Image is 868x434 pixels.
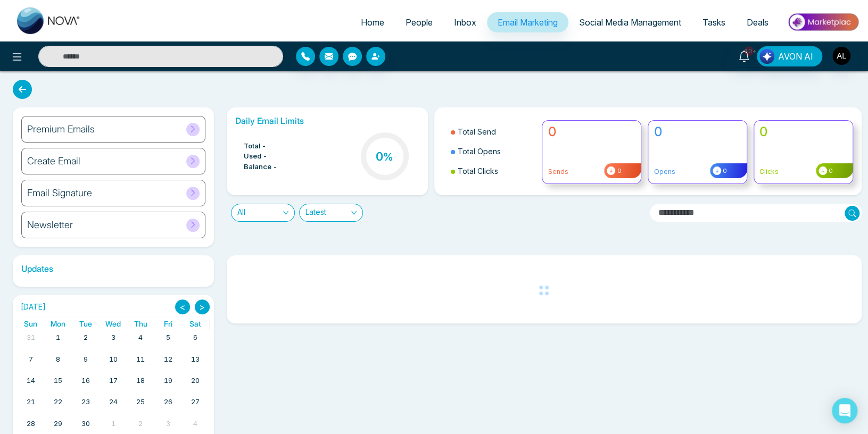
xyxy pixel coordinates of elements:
[109,330,117,345] a: September 3, 2025
[759,167,847,177] p: Clicks
[162,352,175,367] a: September 12, 2025
[103,317,123,330] a: Wednesday
[27,187,92,199] h6: Email Signature
[244,162,277,172] span: Balance -
[162,373,175,388] a: September 19, 2025
[13,264,214,274] h6: Updates
[17,373,45,395] td: September 14, 2025
[654,124,741,140] h4: 0
[79,395,92,410] a: September 23, 2025
[827,166,833,176] span: 0
[195,299,210,314] button: >
[79,373,92,388] a: September 16, 2025
[72,395,100,416] td: September 23, 2025
[721,166,727,176] span: 0
[451,122,536,141] li: Total Send
[52,395,64,410] a: September 22, 2025
[45,373,72,395] td: September 15, 2025
[72,373,100,395] td: September 16, 2025
[784,10,862,34] img: Market-place.gif
[548,167,635,177] p: Sends
[350,12,395,32] a: Home
[736,12,779,32] a: Deals
[191,416,200,431] a: October 4, 2025
[154,373,182,395] td: September 19, 2025
[189,395,202,410] a: September 27, 2025
[17,330,45,352] td: August 31, 2025
[17,7,81,34] img: Nova CRM Logo
[72,352,100,373] td: September 9, 2025
[181,330,209,352] td: September 6, 2025
[244,141,266,152] span: Total -
[52,373,64,388] a: September 15, 2025
[81,330,90,345] a: September 2, 2025
[100,352,127,373] td: September 10, 2025
[443,12,487,32] a: Inbox
[24,373,37,388] a: September 14, 2025
[498,17,558,28] span: Email Marketing
[27,155,80,167] h6: Create Email
[451,161,536,181] li: Total Clicks
[244,151,267,162] span: Used -
[731,46,757,65] a: 10+
[383,151,393,163] span: %
[191,330,200,345] a: September 6, 2025
[548,124,635,140] h4: 0
[48,317,68,330] a: Monday
[181,352,209,373] td: September 13, 2025
[154,352,182,373] td: September 12, 2025
[45,352,72,373] td: September 8, 2025
[702,17,725,28] span: Tasks
[24,330,37,345] a: August 31, 2025
[136,330,145,345] a: September 4, 2025
[24,416,37,431] a: September 28, 2025
[451,141,536,161] li: Total Opens
[832,398,857,423] div: Open Intercom Messenger
[759,124,847,140] h4: 0
[181,373,209,395] td: September 20, 2025
[100,395,127,416] td: September 24, 2025
[615,166,621,176] span: 0
[164,416,172,431] a: October 3, 2025
[54,330,62,345] a: September 1, 2025
[187,317,203,330] a: Saturday
[127,395,154,416] td: September 25, 2025
[181,395,209,416] td: September 27, 2025
[134,373,147,388] a: September 18, 2025
[164,330,172,345] a: September 5, 2025
[747,17,768,28] span: Deals
[162,395,175,410] a: September 26, 2025
[361,17,384,28] span: Home
[106,373,119,388] a: September 17, 2025
[106,395,119,410] a: September 24, 2025
[100,330,127,352] td: September 3, 2025
[778,50,813,63] span: AVON AI
[24,395,37,410] a: September 21, 2025
[189,352,202,367] a: September 13, 2025
[305,204,357,221] span: Latest
[127,373,154,395] td: September 18, 2025
[127,330,154,352] td: September 4, 2025
[45,330,72,352] td: September 1, 2025
[77,317,94,330] a: Tuesday
[17,395,45,416] td: September 21, 2025
[454,17,476,28] span: Inbox
[487,12,568,32] a: Email Marketing
[154,330,182,352] td: September 5, 2025
[832,47,850,65] img: User Avatar
[406,17,433,28] span: People
[136,416,145,431] a: October 2, 2025
[692,12,736,32] a: Tasks
[154,395,182,416] td: September 26, 2025
[189,373,202,388] a: September 20, 2025
[27,123,95,135] h6: Premium Emails
[654,167,741,177] p: Opens
[81,352,90,367] a: September 9, 2025
[22,317,39,330] a: Sunday
[237,204,288,221] span: All
[759,49,774,64] img: Lead Flow
[376,149,393,163] h3: 0
[127,352,154,373] td: September 11, 2025
[17,352,45,373] td: September 7, 2025
[395,12,443,32] a: People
